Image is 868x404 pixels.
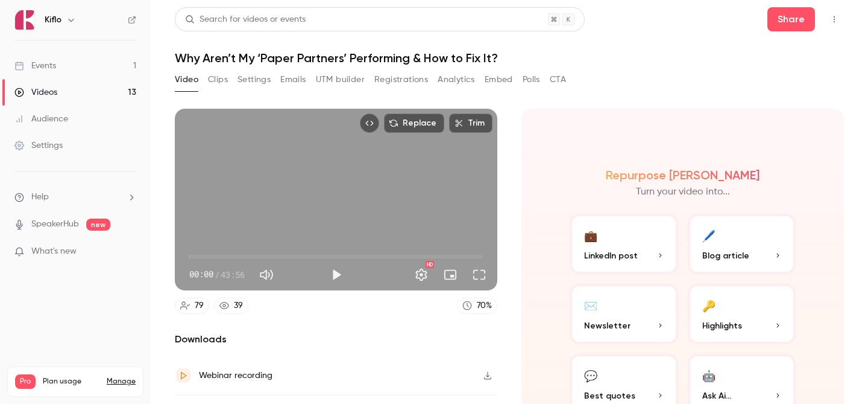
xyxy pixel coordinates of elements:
[702,226,715,245] div: 🖊️
[15,374,36,389] span: Pro
[14,113,68,125] div: Audience
[14,60,56,72] div: Events
[15,10,34,30] img: Kiflo
[86,219,110,231] span: new
[14,86,57,98] div: Videos
[280,70,306,89] button: Emails
[702,249,749,262] span: Blog article
[14,139,63,152] div: Settings
[584,226,597,245] div: 💼
[584,390,635,402] span: Best quotes
[214,298,248,314] a: 39
[584,319,631,332] span: Newsletter
[14,191,136,204] li: help-dropdown-opener
[107,377,136,386] a: Manage
[438,70,475,89] button: Analytics
[175,332,497,347] h2: Downloads
[636,185,730,199] p: Turn your video into...
[702,390,731,402] span: Ask Ai...
[584,249,638,262] span: LinkedIn post
[199,368,272,383] div: Webinar recording
[185,13,306,26] div: Search for videos or events
[43,377,99,386] span: Plan usage
[570,214,678,274] button: 💼LinkedIn post
[485,70,513,89] button: Embed
[449,114,492,133] button: Trim
[237,70,271,89] button: Settings
[189,268,245,281] div: 00:00
[234,300,243,312] div: 39
[523,70,540,89] button: Polls
[426,261,434,268] div: HD
[384,114,444,133] button: Replace
[457,298,497,314] a: 70%
[45,14,61,26] h6: Kiflo
[31,218,79,231] a: SpeakerHub
[316,70,365,89] button: UTM builder
[254,263,278,287] button: Mute
[221,268,245,281] span: 43:56
[409,263,433,287] button: Settings
[31,245,77,258] span: What's new
[195,300,204,312] div: 79
[570,284,678,344] button: ✉️Newsletter
[606,168,759,182] h2: Repurpose [PERSON_NAME]
[189,268,213,281] span: 00:00
[550,70,566,89] button: CTA
[360,114,379,133] button: Embed video
[215,268,219,281] span: /
[825,10,844,29] button: Top Bar Actions
[702,319,742,332] span: Highlights
[688,284,796,344] button: 🔑Highlights
[175,298,209,314] a: 79
[702,366,715,385] div: 🤖
[324,263,348,287] button: Play
[122,246,136,257] iframe: Noticeable Trigger
[767,7,815,31] button: Share
[477,300,492,312] div: 70 %
[31,191,49,204] span: Help
[702,296,715,315] div: 🔑
[208,70,228,89] button: Clips
[438,263,462,287] button: Turn on miniplayer
[175,51,844,65] h1: Why Aren’t My ‘Paper Partners’ Performing & How to Fix It?
[374,70,428,89] button: Registrations
[584,296,597,315] div: ✉️
[688,214,796,274] button: 🖊️Blog article
[584,366,597,385] div: 💬
[175,70,198,89] button: Video
[467,263,491,287] button: Full screen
